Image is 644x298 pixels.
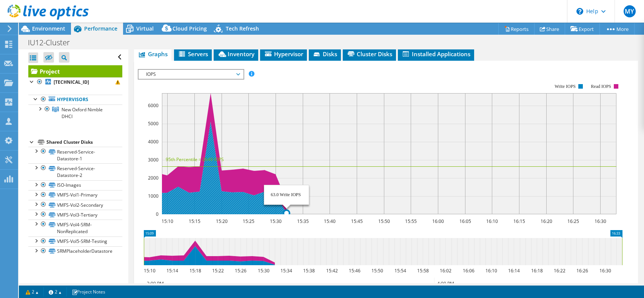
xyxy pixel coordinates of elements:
span: MY [624,5,636,17]
text: 15:38 [303,267,314,274]
a: Reserved-Service-Datastore-2 [28,163,122,180]
text: 15:10 [143,267,155,274]
text: 3000 [148,157,159,163]
text: 15:10 [161,218,173,224]
text: 16:05 [459,218,471,224]
b: [TECHNICAL_ID] [54,79,89,85]
text: 15:54 [394,267,406,274]
a: SRMPlaceholderDatastore [28,246,122,256]
text: 16:22 [553,267,565,274]
a: Share [534,23,565,35]
a: VMFS-Vol5-SRM-Testing [28,237,122,246]
text: 16:10 [485,267,497,274]
text: 16:02 [439,267,451,274]
text: 16:06 [462,267,474,274]
text: 16:10 [486,218,498,224]
text: 15:30 [270,218,281,224]
text: 15:58 [417,267,428,274]
span: Environment [32,25,65,32]
text: 16:26 [576,267,588,274]
text: 1000 [148,193,159,199]
span: Cloud Pricing [173,25,207,32]
a: Export [565,23,600,35]
text: 16:20 [540,218,552,224]
text: 16:18 [531,267,542,274]
text: 15:25 [242,218,254,224]
a: More [599,23,635,35]
text: 15:22 [212,267,223,274]
a: VMFS-Vol4-SRM-NonReplicated [28,220,122,236]
a: New Oxford Nimble DHCI [28,104,122,121]
text: 15:14 [166,267,178,274]
span: Cluster Disks [347,50,392,58]
span: Disks [313,50,337,58]
a: 2 [43,287,67,296]
a: VMFS-Vol2-Secondary [28,200,122,210]
span: Tech Refresh [226,25,259,32]
span: New Oxford Nimble DHCI [62,106,103,120]
text: 16:30 [599,267,611,274]
span: Hypervisor [264,50,303,58]
span: Servers [178,50,208,58]
text: 15:15 [188,218,200,224]
text: 15:50 [378,218,390,224]
text: 16:00 [432,218,444,224]
span: IOPS [142,70,239,79]
text: 95th Percentile = 2649 IOPS [166,156,224,163]
text: Write IOPS [555,84,576,89]
span: Virtual [136,25,154,32]
text: 15:18 [189,267,201,274]
text: 5000 [148,120,159,127]
text: 15:50 [371,267,383,274]
text: 15:42 [326,267,337,274]
svg: \n [576,8,583,15]
text: 2000 [148,175,159,181]
text: 15:20 [216,218,227,224]
a: ISO-Images [28,180,122,190]
a: [TECHNICAL_ID] [28,77,122,87]
text: 15:46 [348,267,360,274]
text: 0 [156,211,159,217]
span: Graphs [138,50,168,58]
a: VMFS-Vol3-Tertiary [28,210,122,220]
a: Project [28,65,122,77]
span: Installed Applications [402,50,470,58]
text: 15:35 [297,218,308,224]
a: VMFS-Vol1-Primary [28,190,122,200]
text: 15:55 [405,218,416,224]
text: 15:45 [351,218,362,224]
span: Performance [84,25,117,32]
a: Reserved-Service-Datastore-1 [28,147,122,163]
text: 15:30 [257,267,269,274]
text: 16:25 [567,218,579,224]
a: 2 [20,287,44,296]
text: Read IOPS [591,84,611,89]
text: 16:14 [508,267,519,274]
div: Shared Cluster Disks [46,138,122,147]
text: 4000 [148,138,159,145]
a: Hypervisors [28,95,122,104]
text: 15:34 [280,267,292,274]
text: 15:40 [324,218,335,224]
text: 16:15 [513,218,525,224]
a: Project Notes [66,287,111,296]
a: Reports [498,23,535,35]
h1: IU12-Cluster [25,38,82,47]
span: Inventory [217,50,254,58]
text: 16:30 [594,218,606,224]
text: 15:26 [234,267,246,274]
text: 6000 [148,102,159,109]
